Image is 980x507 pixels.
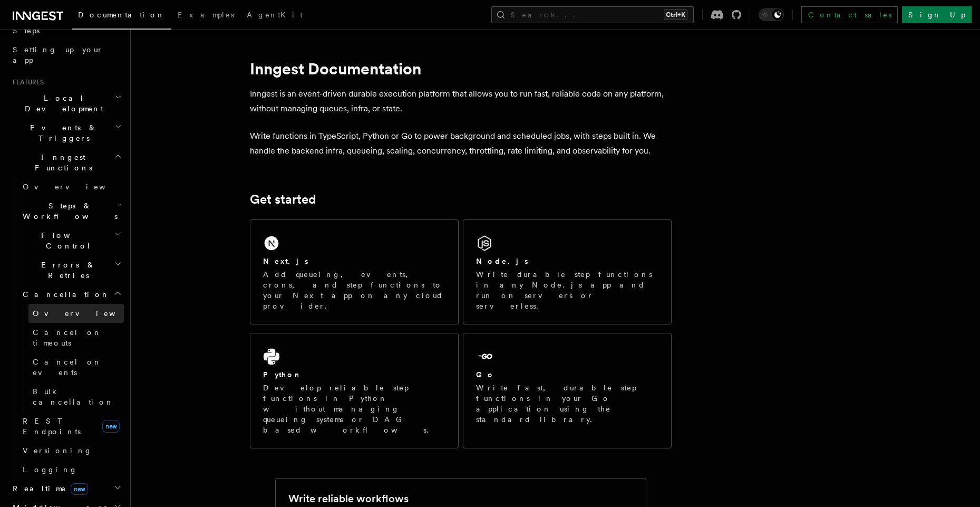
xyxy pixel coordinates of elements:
a: Node.jsWrite durable step functions in any Node.js app and run on servers or serverless. [463,219,672,324]
p: Write durable step functions in any Node.js app and run on servers or serverless. [476,269,658,311]
span: Realtime [8,483,88,494]
span: Overview [23,183,131,191]
a: Overview [18,177,124,196]
span: Errors & Retries [18,260,114,281]
a: Contact sales [801,6,898,23]
h2: Go [476,369,495,380]
p: Inngest is an event-driven durable execution platform that allows you to run fast, reliable code ... [250,87,672,116]
button: Cancellation [18,285,124,304]
button: Local Development [8,89,124,118]
span: Cancel on timeouts [33,328,102,347]
h2: Node.js [476,256,528,266]
p: Write fast, durable step functions in your Go application using the standard library. [476,382,658,425]
p: Develop reliable step functions in Python without managing queueing systems or DAG based workflows. [263,382,445,435]
span: Features [8,78,44,87]
span: new [71,483,88,495]
span: Inngest Functions [8,152,114,173]
span: Cancellation [18,289,110,300]
button: Steps & Workflows [18,196,124,226]
a: GoWrite fast, durable step functions in your Go application using the standard library. [463,333,672,448]
p: Add queueing, events, crons, and step functions to your Next app on any cloud provider. [263,269,445,311]
span: Versioning [23,446,92,455]
span: REST Endpoints [23,417,81,436]
h2: Write reliable workflows [288,491,409,506]
button: Errors & Retries [18,255,124,285]
span: Steps & Workflows [18,200,118,222]
h2: Next.js [263,256,308,266]
a: AgentKit [240,3,309,28]
button: Inngest Functions [8,148,124,177]
span: Overview [33,309,141,318]
span: Cancel on events [33,358,102,377]
span: AgentKit [247,11,303,19]
h1: Inngest Documentation [250,59,672,78]
span: Logging [23,465,77,474]
span: Documentation [78,11,165,19]
a: Get started [250,192,316,207]
a: Cancel on events [28,352,124,382]
span: Examples [178,11,234,19]
span: new [102,420,120,433]
div: Cancellation [18,304,124,412]
p: Write functions in TypeScript, Python or Go to power background and scheduled jobs, with steps bu... [250,129,672,158]
a: Sign Up [902,6,972,23]
a: Overview [28,304,124,323]
span: Setting up your app [13,45,103,64]
a: Examples [171,3,240,28]
a: Logging [18,460,124,479]
a: PythonDevelop reliable step functions in Python without managing queueing systems or DAG based wo... [250,333,459,448]
kbd: Ctrl+K [664,9,687,20]
button: Flow Control [18,226,124,255]
button: Events & Triggers [8,118,124,148]
a: Cancel on timeouts [28,323,124,352]
a: Versioning [18,441,124,460]
span: Flow Control [18,230,114,251]
button: Toggle dark mode [759,8,784,21]
span: Local Development [8,93,115,114]
button: Search...Ctrl+K [491,6,694,23]
a: Bulk cancellation [28,382,124,412]
a: REST Endpointsnew [18,412,124,441]
span: Events & Triggers [8,122,115,144]
div: Inngest Functions [8,177,124,479]
h2: Python [263,369,302,380]
a: Next.jsAdd queueing, events, crons, and step functions to your Next app on any cloud provider. [250,219,459,324]
span: Bulk cancellation [33,387,114,406]
button: Realtimenew [8,479,124,498]
a: Setting up your app [8,40,124,70]
a: Documentation [72,3,171,30]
